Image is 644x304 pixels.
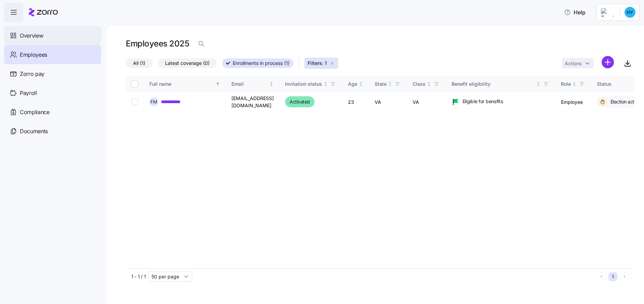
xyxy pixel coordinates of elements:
[536,82,541,86] div: Not sorted
[555,92,591,112] td: Employee
[462,98,503,105] span: Eligible for benefits
[413,80,426,88] div: Class
[4,45,101,64] a: Employees
[4,26,101,45] a: Overview
[559,5,591,19] button: Help
[231,80,268,88] div: Email
[20,70,44,78] span: Zorro pay
[20,108,50,116] span: Compliance
[131,81,138,87] input: Select all records
[343,76,369,92] th: AgeNot sorted
[290,98,310,106] span: Activated
[564,8,586,16] span: Help
[165,59,210,68] span: Latest coverage (0)
[126,38,189,49] h1: Employees 2025
[625,7,635,18] img: 2e5b4504d66b10dc0811dd7372171fa0
[572,82,577,86] div: Not sorted
[133,59,145,68] span: All (1)
[375,80,387,88] div: State
[308,60,327,67] span: Filters: 1
[343,92,369,112] td: 23
[407,76,446,92] th: ClassNot sorted
[20,31,43,40] span: Overview
[555,76,591,92] th: RoleNot sorted
[608,272,617,281] button: 1
[561,80,571,88] div: Role
[20,51,47,59] span: Employees
[20,89,37,97] span: Payroll
[620,272,629,281] button: Next page
[4,122,101,141] a: Documents
[359,82,363,86] div: Not sorted
[233,59,290,68] span: Enrollments in process (1)
[407,92,446,112] td: VA
[565,61,581,66] span: Actions
[427,82,431,86] div: Not sorted
[388,82,392,86] div: Not sorted
[144,76,226,92] th: Full nameSorted ascending
[226,92,280,112] td: [EMAIL_ADDRESS][DOMAIN_NAME]
[452,80,535,88] div: Benefit eligibility
[323,82,328,86] div: Not sorted
[601,8,615,16] img: Employer logo
[4,64,101,83] a: Zorro pay
[562,58,593,68] button: Actions
[446,76,555,92] th: Benefit eligibilityNot sorted
[285,80,322,88] div: Invitation status
[280,76,343,92] th: Invitation statusNot sorted
[602,56,614,68] svg: add icon
[348,80,357,88] div: Age
[269,82,274,86] div: Not sorted
[215,82,220,86] div: Sorted ascending
[305,58,338,69] button: Filters: 1
[226,76,280,92] th: EmailNot sorted
[150,100,157,104] span: F M
[4,102,101,122] a: Compliance
[131,98,138,105] input: Select record 1
[131,273,146,280] span: 1 - 1 / 1
[20,127,48,136] span: Documents
[4,83,101,102] a: Payroll
[369,76,407,92] th: StateNot sorted
[369,92,407,112] td: VA
[149,80,214,88] div: Full name
[597,272,606,281] button: Previous page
